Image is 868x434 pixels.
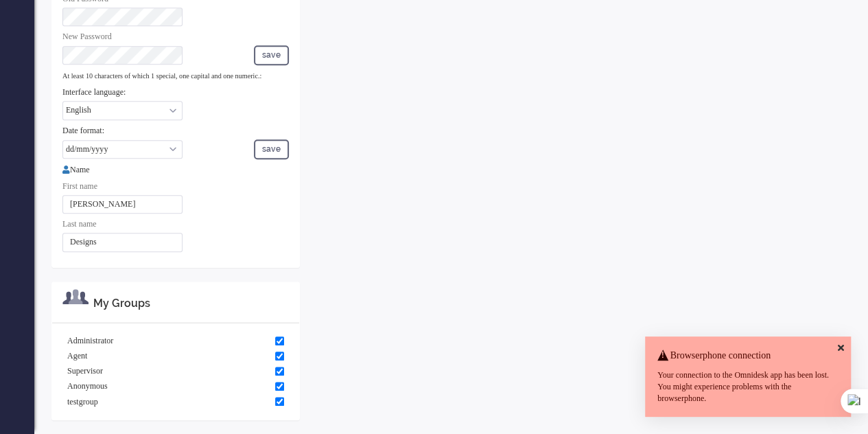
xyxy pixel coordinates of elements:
[67,365,103,377] span: Supervisor
[62,72,261,80] small: At least 10 characters of which 1 special, one capital and one numeric.:
[67,380,108,392] span: Anonymous
[67,396,98,408] span: testgroup
[62,289,89,304] img: ic_m_group.svg
[657,350,838,361] h4: Browserphone connection
[62,125,289,137] div: Date format:
[67,335,113,347] span: Administrator
[67,350,87,362] span: Agent
[254,139,289,159] button: save
[62,181,97,191] span: First name
[254,45,289,65] button: save
[62,87,289,98] div: Interface language:
[657,369,838,404] div: Your connection to the Omnidesk app has been lost. You might experience problems with the browser...
[62,164,289,176] div: Name
[93,296,289,312] div: My Groups
[62,32,112,41] span: New Password
[62,219,97,229] span: Last name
